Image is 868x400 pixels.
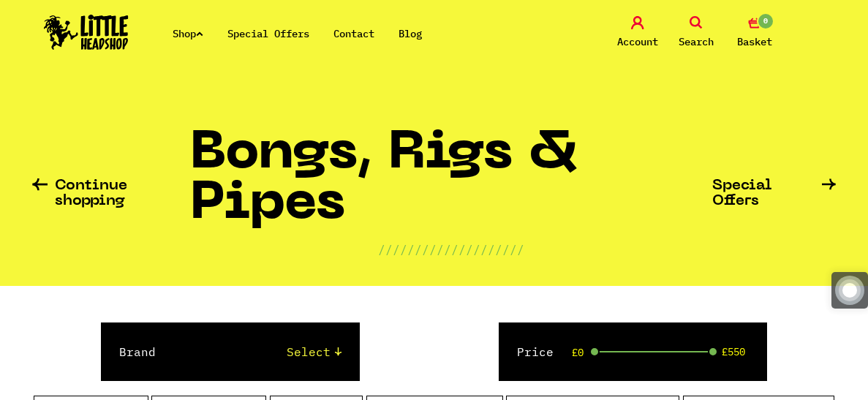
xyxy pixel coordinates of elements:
span: 0 [757,12,774,30]
a: 0 Basket [729,16,780,50]
a: Shop [173,27,203,40]
span: Account [617,33,658,50]
a: Special Offers [712,178,837,209]
a: Continue shopping [32,178,190,209]
img: Little Head Shop Logo [44,15,129,50]
p: //////////////////// [378,241,524,258]
a: Blog [399,27,422,40]
span: £550 [722,346,745,358]
a: Search [671,16,722,50]
a: Special Offers [227,27,309,40]
span: Basket [737,33,772,50]
h1: Bongs, Rigs & Pipes [190,129,712,241]
label: Price [517,343,554,361]
label: Brand [119,343,156,361]
span: £0 [572,347,584,358]
span: Search [679,33,714,50]
a: Contact [333,27,374,40]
